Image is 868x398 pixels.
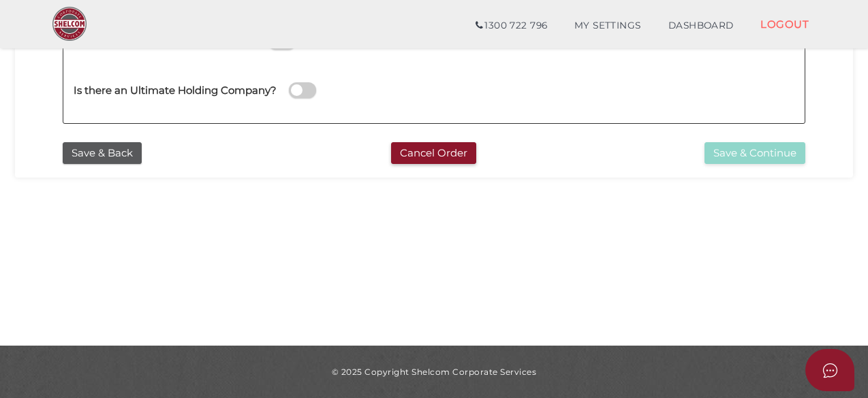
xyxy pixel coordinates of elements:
a: DASHBOARD [655,12,747,39]
div: © 2025 Copyright Shelcom Corporate Services [25,366,843,378]
button: Save & Back [63,142,142,165]
button: Save & Continue [704,142,805,165]
a: 1300 722 796 [462,12,561,39]
a: MY SETTINGS [561,12,655,39]
button: Cancel Order [391,142,476,165]
button: Open asap [805,349,854,391]
h4: Is there an Ultimate Holding Company? [74,85,277,97]
a: LOGOUT [747,10,822,38]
